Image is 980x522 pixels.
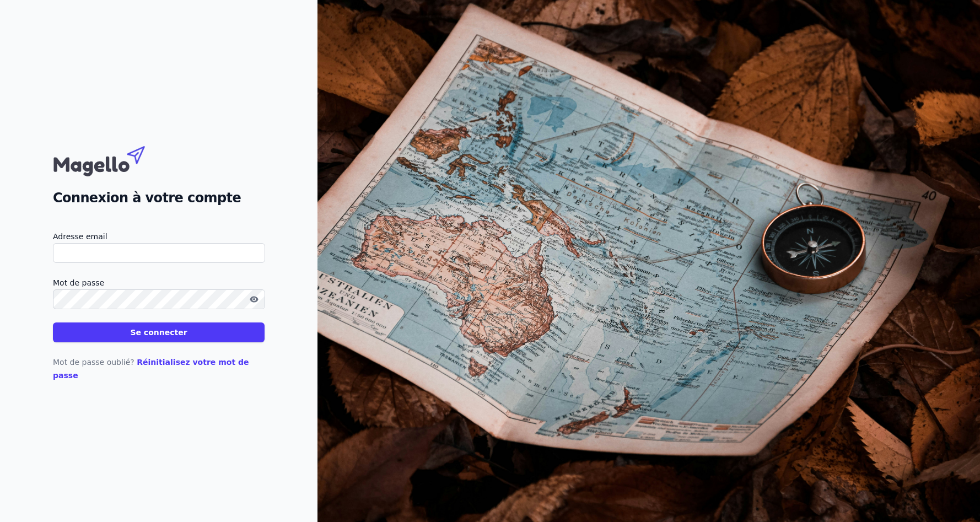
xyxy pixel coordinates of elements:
label: Adresse email [53,230,265,243]
img: Magello [53,141,169,179]
h2: Connexion à votre compte [53,188,265,208]
button: Se connecter [53,322,265,342]
label: Mot de passe [53,276,265,289]
a: Réinitialisez votre mot de passe [53,358,249,380]
p: Mot de passe oublié? [53,356,265,382]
